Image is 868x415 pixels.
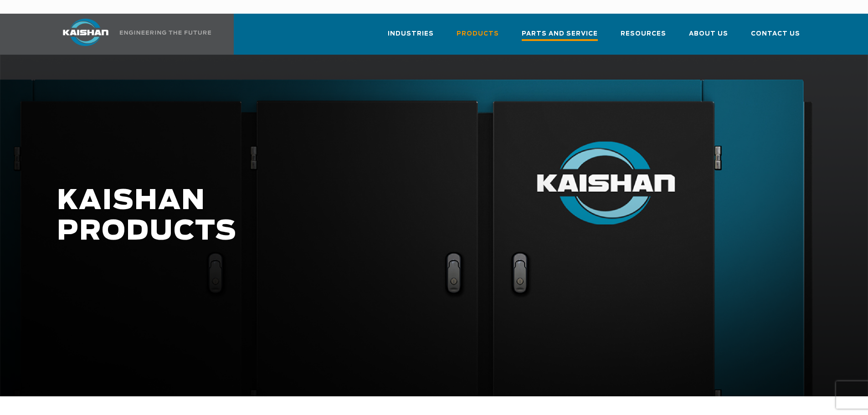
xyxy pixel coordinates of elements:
span: About Us [689,29,728,39]
h1: KAISHAN PRODUCTS [57,186,684,247]
a: Resources [621,22,666,53]
a: About Us [689,22,728,53]
a: Kaishan USA [51,14,213,55]
a: Parts and Service [522,22,598,55]
span: Resources [621,29,666,39]
a: Industries [388,22,434,53]
img: kaishan logo [51,19,120,46]
span: Contact Us [751,29,800,39]
span: Parts and Service [522,29,598,41]
span: Products [457,29,499,39]
a: Contact Us [751,22,800,53]
span: Industries [388,29,434,39]
img: Engineering the future [120,31,211,35]
a: Products [457,22,499,53]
